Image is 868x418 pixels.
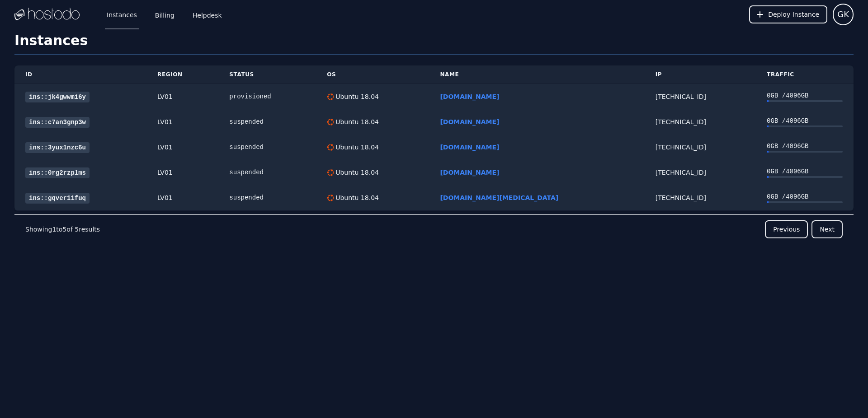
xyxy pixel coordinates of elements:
[656,117,745,126] div: [TECHNICAL_ID]
[749,5,827,23] button: Deploy Instance
[327,93,334,100] img: Ubuntu 18.04
[157,168,208,177] div: LV01
[14,214,854,244] nav: Pagination
[440,144,499,151] a: [DOMAIN_NAME]
[334,117,379,126] div: Ubuntu 18.04
[833,4,854,25] button: User menu
[157,193,208,202] div: LV01
[765,220,808,238] button: Previous
[756,65,854,84] th: Traffic
[229,168,305,177] div: suspended
[229,117,305,126] div: suspended
[14,65,146,84] th: ID
[75,226,79,233] span: 5
[334,168,379,177] div: Ubuntu 18.04
[440,194,558,201] a: [DOMAIN_NAME][MEDICAL_DATA]
[334,92,379,101] div: Ubuntu 18.04
[768,10,819,19] span: Deploy Instance
[656,193,745,202] div: [TECHNICAL_ID]
[25,117,90,128] a: ins::c7an3gnp3w
[645,65,756,84] th: IP
[767,116,843,125] div: 0 GB / 4096 GB
[157,143,208,152] div: LV01
[327,169,334,176] img: Ubuntu 18.04
[656,92,745,101] div: [TECHNICAL_ID]
[229,92,305,101] div: provisioned
[327,144,334,151] img: Ubuntu 18.04
[327,195,334,201] img: Ubuntu 18.04
[316,65,429,84] th: OS
[656,168,745,177] div: [TECHNICAL_ID]
[767,142,843,151] div: 0 GB / 4096 GB
[440,93,499,100] a: [DOMAIN_NAME]
[334,193,379,202] div: Ubuntu 18.04
[767,192,843,201] div: 0 GB / 4096 GB
[327,119,334,125] img: Ubuntu 18.04
[14,33,854,55] h1: Instances
[25,142,90,153] a: ins::3yux1nzc6u
[25,167,90,178] a: ins::0rg2rzplms
[146,65,218,84] th: Region
[429,65,644,84] th: Name
[52,226,56,233] span: 1
[767,167,843,176] div: 0 GB / 4096 GB
[440,169,499,176] a: [DOMAIN_NAME]
[229,193,305,202] div: suspended
[334,143,379,152] div: Ubuntu 18.04
[157,92,208,101] div: LV01
[14,8,80,21] img: Logo
[229,143,305,152] div: suspended
[440,118,499,125] a: [DOMAIN_NAME]
[25,225,100,234] p: Showing to of results
[25,193,90,204] a: ins::gqver11fuq
[837,8,849,21] span: GK
[767,91,843,100] div: 0 GB / 4096 GB
[25,92,90,102] a: ins::jk4gwwmi6y
[157,117,208,126] div: LV01
[811,220,843,238] button: Next
[218,65,316,84] th: Status
[656,143,745,152] div: [TECHNICAL_ID]
[62,226,66,233] span: 5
